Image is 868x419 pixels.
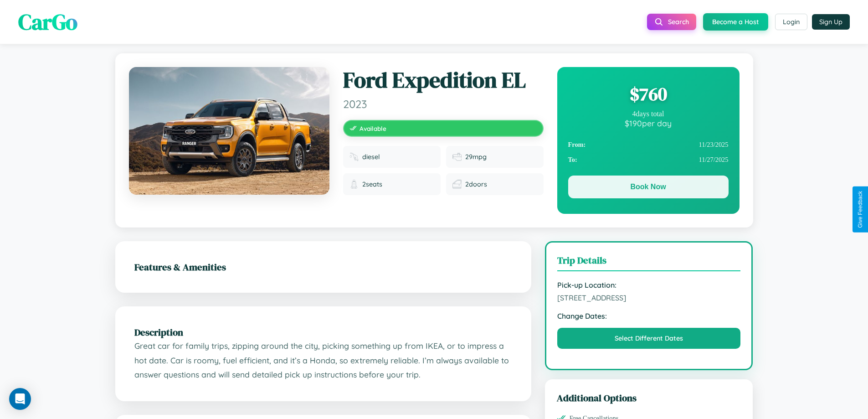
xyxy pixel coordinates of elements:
strong: Pick-up Location: [557,280,741,290]
div: Open Intercom Messenger [9,388,31,410]
div: 11 / 23 / 2025 [568,137,729,152]
h3: Additional Options [557,391,741,404]
span: 29 mpg [465,153,487,161]
button: Sign Up [812,14,850,30]
img: Ford Expedition EL 2023 [129,67,329,195]
img: Seats [349,180,359,189]
div: 4 days total [568,110,729,118]
strong: Change Dates: [557,311,741,321]
button: Select Different Dates [557,328,741,349]
div: $ 190 per day [568,118,729,128]
span: 2 doors [465,180,487,188]
button: Login [775,14,807,30]
h3: Trip Details [557,253,741,271]
h2: Description [134,326,512,339]
span: Available [360,124,386,132]
span: 2023 [343,97,544,111]
strong: From: [568,141,586,149]
button: Book Now [568,176,729,198]
img: Fuel efficiency [452,152,462,161]
span: CarGo [18,7,77,37]
img: Fuel type [349,152,359,161]
span: diesel [362,153,380,161]
h2: Features & Amenities [134,260,512,274]
span: Search [668,18,689,26]
p: Great car for family trips, zipping around the city, picking something up from IKEA, or to impres... [134,339,512,382]
div: Give Feedback [857,191,863,228]
div: 11 / 27 / 2025 [568,152,729,167]
span: 2 seats [362,180,382,188]
strong: To: [568,156,577,164]
button: Become a Host [703,13,768,31]
span: [STREET_ADDRESS] [557,293,741,302]
h1: Ford Expedition EL [343,67,544,93]
img: Doors [452,180,462,189]
div: $ 760 [568,82,729,106]
button: Search [647,14,696,30]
